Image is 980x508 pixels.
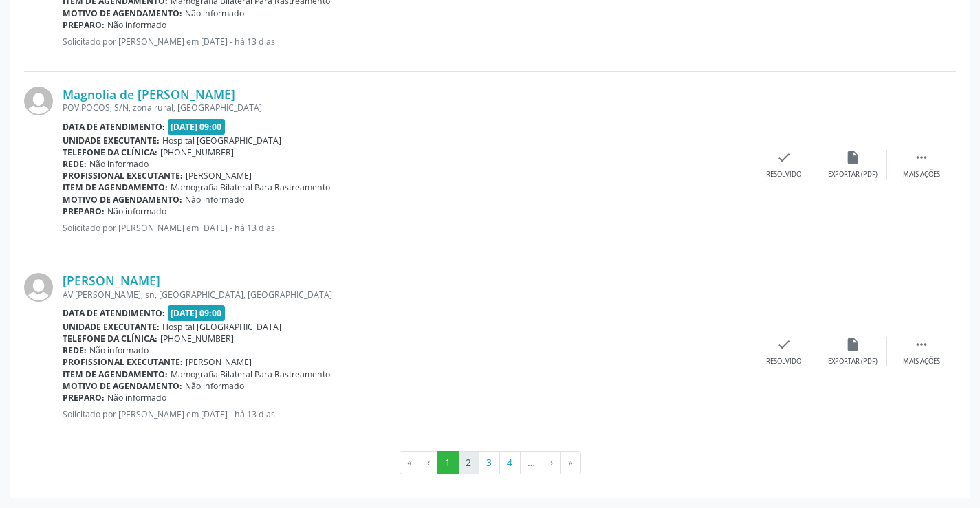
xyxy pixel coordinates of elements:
[63,194,182,206] b: Motivo de agendamento:
[560,451,581,474] button: Go to last page
[160,146,234,158] span: [PHONE_NUMBER]
[24,451,956,474] ul: Pagination
[903,170,940,179] div: Mais ações
[185,194,244,206] span: Não informado
[914,150,929,165] i: 
[63,392,105,404] b: Preparo:
[186,170,252,181] span: [PERSON_NAME]
[63,222,750,234] p: Solicitado por [PERSON_NAME] em [DATE] - há 13 dias
[171,181,330,193] span: Mamografia Bilateral Para Rastreamento
[776,150,792,165] i: check
[903,357,940,366] div: Mais ações
[107,19,166,31] span: Não informado
[845,150,860,165] i: insert_drive_file
[63,408,750,420] p: Solicitado por [PERSON_NAME] em [DATE] - há 13 dias
[63,121,165,133] b: Data de atendimento:
[63,368,168,380] b: Item de agendamento:
[63,289,750,300] div: AV [PERSON_NAME], sn, [GEOGRAPHIC_DATA], [GEOGRAPHIC_DATA]
[63,206,105,217] b: Preparo:
[89,158,149,170] span: Não informado
[63,307,165,319] b: Data de atendimento:
[24,87,53,115] img: img
[162,321,281,333] span: Hospital [GEOGRAPHIC_DATA]
[914,337,929,352] i: 
[63,146,157,158] b: Telefone da clínica:
[63,19,105,31] b: Preparo:
[160,333,234,344] span: [PHONE_NUMBER]
[185,8,244,19] span: Não informado
[63,8,182,19] b: Motivo de agendamento:
[776,337,792,352] i: check
[63,380,182,392] b: Motivo de agendamento:
[458,451,479,474] button: Go to page 2
[107,206,166,217] span: Não informado
[63,181,168,193] b: Item de agendamento:
[63,135,160,146] b: Unidade executante:
[63,356,183,368] b: Profissional executante:
[63,87,235,102] a: Magnolia de [PERSON_NAME]
[168,119,226,135] span: [DATE] 09:00
[63,102,750,113] div: POV.POCOS, S/N, zona rural, [GEOGRAPHIC_DATA]
[63,170,183,181] b: Profissional executante:
[63,344,87,356] b: Rede:
[63,158,87,170] b: Rede:
[499,451,521,474] button: Go to page 4
[107,392,166,404] span: Não informado
[63,333,157,344] b: Telefone da clínica:
[63,321,160,333] b: Unidade executante:
[766,357,801,366] div: Resolvido
[845,337,860,352] i: insert_drive_file
[63,36,750,47] p: Solicitado por [PERSON_NAME] em [DATE] - há 13 dias
[24,273,53,302] img: img
[766,170,801,179] div: Resolvido
[89,344,149,356] span: Não informado
[828,170,878,179] div: Exportar (PDF)
[63,273,160,288] a: [PERSON_NAME]
[543,451,561,474] button: Go to next page
[186,356,252,368] span: [PERSON_NAME]
[828,357,878,366] div: Exportar (PDF)
[168,305,226,321] span: [DATE] 09:00
[162,135,281,146] span: Hospital [GEOGRAPHIC_DATA]
[185,380,244,392] span: Não informado
[479,451,500,474] button: Go to page 3
[437,451,459,474] button: Go to page 1
[171,368,330,380] span: Mamografia Bilateral Para Rastreamento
